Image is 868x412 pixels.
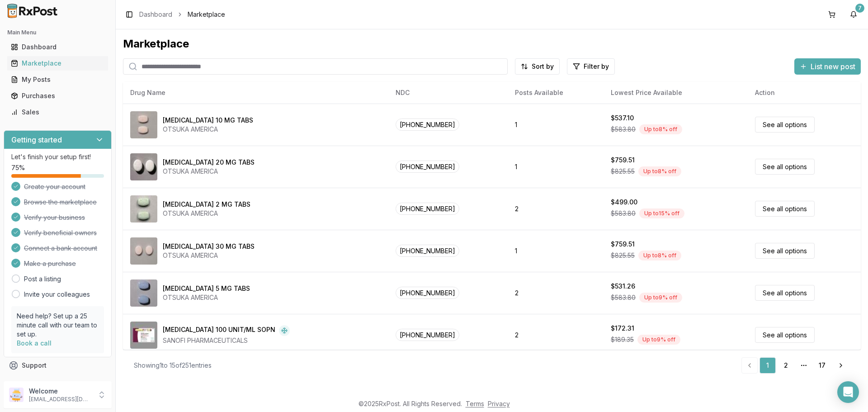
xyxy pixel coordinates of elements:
[639,124,682,134] div: Up to 8 % off
[396,245,459,257] span: [PHONE_NUMBER]
[11,91,104,100] div: Purchases
[611,293,636,302] span: $583.80
[611,324,634,333] div: $172.31
[611,167,635,176] span: $825.55
[24,213,85,222] span: Verify your business
[11,43,104,52] div: Dashboard
[130,279,157,307] img: Abilify 5 MG TABS
[7,71,108,88] a: My Posts
[755,327,815,343] a: See all options
[4,40,112,54] button: Dashboard
[130,195,157,223] img: Abilify 2 MG TABS
[134,361,212,370] div: Showing 1 to 15 of 251 entries
[508,314,604,356] td: 2
[123,82,388,104] th: Drug Name
[396,161,459,173] span: [PHONE_NUMBER]
[163,209,250,218] div: OTSUKA AMERICA
[17,339,52,347] a: Book a call
[11,134,62,145] h3: Getting started
[388,82,508,104] th: NDC
[163,336,290,345] div: SANOFI PHARMACEUTICALS
[4,374,112,390] button: Feedback
[163,242,255,251] div: [MEDICAL_DATA] 30 MG TABS
[139,10,172,19] a: Dashboard
[163,116,253,125] div: [MEDICAL_DATA] 10 MG TABS
[130,153,157,180] img: Abilify 20 MG TABS
[11,75,104,84] div: My Posts
[611,335,634,344] span: $189.35
[7,88,108,104] a: Purchases
[24,228,97,237] span: Verify beneficial owners
[24,198,97,207] span: Browse the marketplace
[24,275,61,284] a: Post a listing
[163,251,255,260] div: OTSUKA AMERICA
[11,152,104,161] p: Let's finish your setup first!
[4,89,112,103] button: Purchases
[163,325,275,336] div: [MEDICAL_DATA] 100 UNIT/ML SOPN
[759,357,776,374] a: 1
[755,201,815,217] a: See all options
[755,243,815,259] a: See all options
[9,388,24,402] img: User avatar
[604,82,748,104] th: Lowest Price Available
[639,293,682,303] div: Up to 9 % off
[7,39,108,55] a: Dashboard
[130,237,157,265] img: Abilify 30 MG TABS
[29,387,92,396] p: Welcome
[488,400,510,407] a: Privacy
[396,287,459,299] span: [PHONE_NUMBER]
[611,251,635,260] span: $825.55
[638,251,681,260] div: Up to 8 % off
[611,240,635,249] div: $759.51
[11,59,104,68] div: Marketplace
[611,209,636,218] span: $583.80
[7,104,108,120] a: Sales
[584,62,609,71] span: Filter by
[794,58,861,75] button: List new post
[123,37,861,51] div: Marketplace
[508,82,604,104] th: Posts Available
[814,357,830,374] a: 17
[24,259,76,268] span: Make a purchase
[139,10,225,19] nav: breadcrumb
[11,108,104,117] div: Sales
[755,285,815,301] a: See all options
[748,82,861,104] th: Action
[567,58,615,75] button: Filter by
[130,322,157,349] img: Admelog SoloStar 100 UNIT/ML SOPN
[466,400,484,407] a: Terms
[29,396,92,403] p: [EMAIL_ADDRESS][DOMAIN_NAME]
[532,62,554,71] span: Sort by
[508,104,604,146] td: 1
[4,4,61,18] img: RxPost Logo
[24,290,90,299] a: Invite your colleagues
[163,284,250,293] div: [MEDICAL_DATA] 5 MG TABS
[508,230,604,272] td: 1
[811,61,855,72] span: List new post
[7,55,108,71] a: Marketplace
[396,203,459,215] span: [PHONE_NUMBER]
[515,58,560,75] button: Sort by
[17,312,99,339] p: Need help? Set up a 25 minute call with our team to set up.
[755,159,815,175] a: See all options
[611,114,634,123] div: $537.10
[4,105,112,119] button: Sales
[508,146,604,188] td: 1
[22,377,52,386] span: Feedback
[611,282,635,291] div: $531.26
[755,117,815,133] a: See all options
[778,357,794,374] a: 2
[163,293,250,302] div: OTSUKA AMERICA
[188,10,225,19] span: Marketplace
[637,335,680,345] div: Up to 9 % off
[855,4,864,13] div: 7
[24,182,85,191] span: Create your account
[508,272,604,314] td: 2
[4,72,112,87] button: My Posts
[130,111,157,138] img: Abilify 10 MG TABS
[163,125,253,134] div: OTSUKA AMERICA
[163,200,250,209] div: [MEDICAL_DATA] 2 MG TABS
[163,158,255,167] div: [MEDICAL_DATA] 20 MG TABS
[7,29,108,36] h2: Main Menu
[24,244,97,253] span: Connect a bank account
